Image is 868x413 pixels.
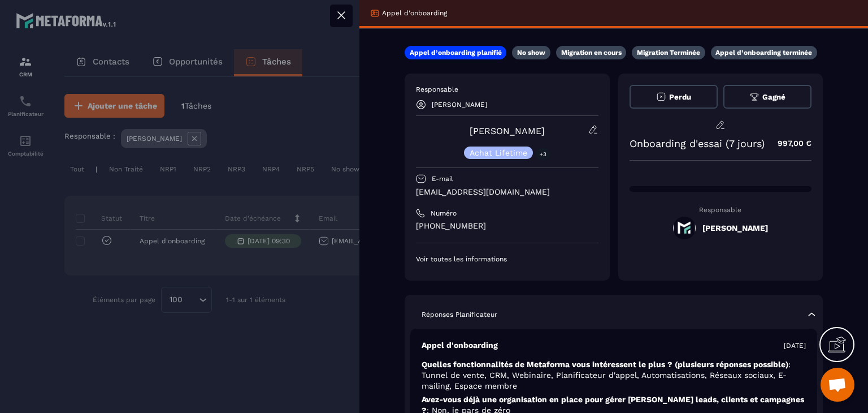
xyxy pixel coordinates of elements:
[432,174,453,183] p: E-mail
[669,93,691,101] span: Perdu
[470,126,545,136] a: [PERSON_NAME]
[637,48,700,57] p: Migration Terminée
[416,187,598,197] p: [EMAIL_ADDRESS][DOMAIN_NAME]
[762,93,785,101] span: Gagné
[702,223,768,233] h5: [PERSON_NAME]
[821,368,854,402] div: Ouvrir le chat
[561,48,622,57] p: Migration en cours
[431,209,457,218] p: Numéro
[432,101,487,109] p: [PERSON_NAME]
[715,48,812,57] p: Appel d’onboarding terminée
[536,148,550,160] p: +3
[630,206,812,214] p: Responsable
[416,255,598,264] p: Voir toutes les informations
[416,221,598,231] p: [PHONE_NUMBER]
[517,48,545,57] p: No show
[784,341,806,350] p: [DATE]
[422,310,497,319] p: Réponses Planificateur
[416,85,598,94] p: Responsable
[422,359,806,392] p: Quelles fonctionnalités de Metaforma vous intéressent le plus ? (plusieurs réponses possible)
[630,137,765,149] p: Onboarding d'essai (7 jours)
[630,85,718,109] button: Perdu
[422,360,791,390] span: : Tunnel de vente, CRM, Webinaire, Planificateur d'appel, Automatisations, Réseaux sociaux, E-mai...
[766,132,811,154] p: 997,00 €
[410,48,502,57] p: Appel d’onboarding planifié
[422,340,498,351] p: Appel d'onboarding
[470,149,527,157] p: Achat Lifetime
[382,8,447,18] p: Appel d'onboarding
[723,85,811,109] button: Gagné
